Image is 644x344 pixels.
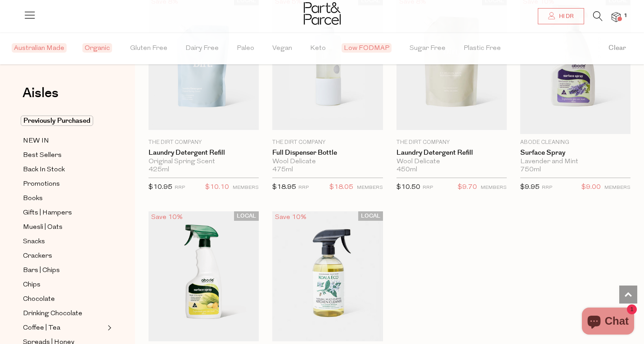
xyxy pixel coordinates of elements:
img: Kitchen Cleaner [272,211,383,341]
a: Promotions [23,179,105,190]
small: RRP [298,185,309,190]
span: LOCAL [234,211,259,221]
span: Snacks [23,237,45,247]
a: Full Dispenser Bottle [272,149,383,157]
a: Hi DR [538,8,584,24]
small: MEMBERS [233,185,259,190]
p: The Dirt Company [149,138,259,147]
img: Part&Parcel [304,2,341,25]
span: Vegan [272,33,292,64]
span: Australian Made [12,43,67,53]
small: RRP [423,185,433,190]
a: Aisles [23,86,59,109]
span: Best Sellers [23,150,62,161]
span: Organic [82,43,112,53]
span: 450ml [396,166,417,174]
a: Laundry Detergent Refill [149,149,259,157]
span: 1 [621,12,630,20]
div: Wool Delicate [272,158,383,166]
small: RRP [175,185,185,190]
span: Keto [310,33,326,64]
a: Back In Stock [23,164,105,175]
div: Save 10% [272,211,309,223]
span: NEW IN [23,136,49,147]
button: Clear filter by Filter [590,32,644,64]
span: Plastic Free [464,33,501,64]
img: Surface Spray [149,211,259,341]
span: Sugar Free [410,33,446,64]
span: Aisles [23,83,59,103]
span: $9.95 [520,184,540,191]
span: Paleo [237,33,254,64]
span: $18.95 [272,184,296,191]
a: Books [23,193,105,204]
button: Expand/Collapse Coffee | Tea [105,322,112,333]
a: Chocolate [23,294,105,305]
span: $9.00 [581,182,601,193]
span: Bars | Chips [23,265,60,276]
a: 1 [612,12,621,22]
span: Chips [23,280,41,290]
span: $18.05 [329,182,353,193]
a: Muesli | Oats [23,222,105,233]
span: Low FODMAP [342,43,392,53]
a: Gifts | Hampers [23,207,105,219]
p: Abode Cleaning [520,138,630,147]
a: Coffee | Tea [23,322,105,334]
div: Original Spring Scent [149,158,259,166]
span: $9.70 [458,182,477,193]
span: Dairy Free [185,33,219,64]
a: Snacks [23,236,105,247]
a: NEW IN [23,135,105,147]
a: Drinking Chocolate [23,308,105,319]
span: Coffee | Tea [23,323,60,334]
small: RRP [542,185,552,190]
span: LOCAL [358,211,383,221]
div: Save 10% [149,211,185,223]
a: Crackers [23,250,105,262]
span: $10.50 [396,184,420,191]
div: Lavender and Mint [520,158,630,166]
a: Surface Spray [520,149,630,157]
span: 750ml [520,166,541,174]
p: The Dirt Company [396,138,507,147]
div: Wool Delicate [396,158,507,166]
span: Gifts | Hampers [23,208,72,219]
span: $10.10 [205,182,229,193]
span: Promotions [23,179,60,190]
span: Previously Purchased [21,116,93,126]
small: MEMBERS [357,185,383,190]
a: Previously Purchased [23,116,105,126]
a: Laundry Detergent Refill [396,149,507,157]
small: MEMBERS [604,185,630,190]
span: 475ml [272,166,293,174]
inbox-online-store-chat: Shopify online store chat [579,308,637,337]
a: Best Sellers [23,150,105,161]
a: Chips [23,279,105,290]
p: The Dirt Company [272,138,383,147]
span: Crackers [23,251,52,262]
span: Books [23,193,43,204]
span: Drinking Chocolate [23,308,82,319]
a: Bars | Chips [23,265,105,276]
small: MEMBERS [481,185,507,190]
span: $10.95 [149,184,172,191]
span: 425ml [149,166,169,174]
span: Back In Stock [23,165,65,175]
span: Gluten Free [130,33,167,64]
span: Hi DR [557,13,574,20]
span: Muesli | Oats [23,222,63,233]
span: Chocolate [23,294,55,305]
